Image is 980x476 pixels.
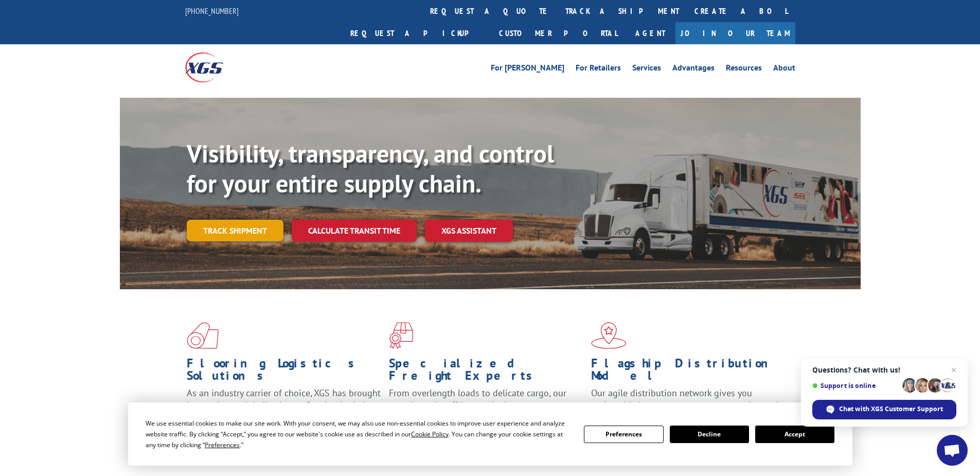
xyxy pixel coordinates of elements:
button: Accept [755,426,834,443]
a: For Retailers [576,64,621,75]
a: Join Our Team [675,22,795,44]
a: [PHONE_NUMBER] [185,6,239,16]
p: From overlength loads to delicate cargo, our experienced staff knows the best way to move your fr... [389,387,583,433]
span: Questions? Chat with us! [812,366,956,374]
a: Track shipment [187,220,283,241]
a: Resources [726,64,762,75]
span: Support is online [812,382,899,390]
a: XGS ASSISTANT [425,220,513,242]
button: Decline [670,426,749,443]
span: Our agile distribution network gives you nationwide inventory management on demand. [591,387,780,411]
span: Preferences [205,440,240,449]
span: Cookie Policy [411,430,449,438]
span: Chat with XGS Customer Support [839,404,943,414]
a: Request a pickup [343,22,491,44]
img: xgs-icon-flagship-distribution-model-red [591,322,627,349]
a: Calculate transit time [292,220,417,242]
h1: Flagship Distribution Model [591,357,786,387]
a: About [773,64,795,75]
h1: Specialized Freight Experts [389,357,583,387]
a: Agent [625,22,675,44]
h1: Flooring Logistics Solutions [187,357,381,387]
b: Visibility, transparency, and control for your entire supply chain. [187,137,554,199]
span: As an industry carrier of choice, XGS has brought innovation and dedication to flooring logistics... [187,387,381,424]
a: For [PERSON_NAME] [491,64,564,75]
div: Cookie Consent Prompt [128,402,852,466]
a: Customer Portal [491,22,625,44]
div: We use essential cookies to make our site work. With your consent, we may also use non-essential ... [146,418,572,450]
div: Chat with XGS Customer Support [812,400,956,419]
button: Preferences [584,426,663,443]
img: xgs-icon-focused-on-flooring-red [389,322,413,349]
a: Advantages [672,64,715,75]
div: Open chat [937,435,968,466]
a: Services [632,64,661,75]
img: xgs-icon-total-supply-chain-intelligence-red [187,322,219,349]
span: Close chat [948,364,960,376]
